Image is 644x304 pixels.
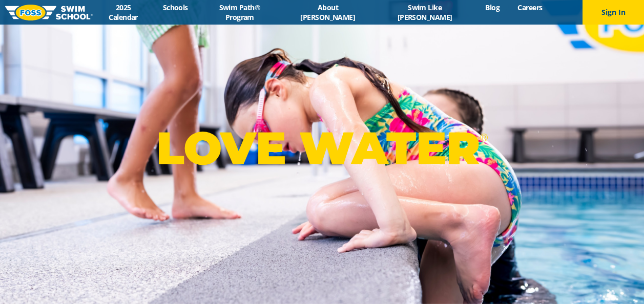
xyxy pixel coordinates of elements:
[154,3,197,12] a: Schools
[509,3,551,12] a: Careers
[282,3,373,22] a: About [PERSON_NAME]
[5,5,93,20] img: FOSS Swim School Logo
[93,3,154,22] a: 2025 Calendar
[197,3,282,22] a: Swim Path® Program
[480,131,488,144] sup: ®
[476,3,509,12] a: Blog
[156,121,488,176] p: LOVE WATER
[373,3,476,22] a: Swim Like [PERSON_NAME]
